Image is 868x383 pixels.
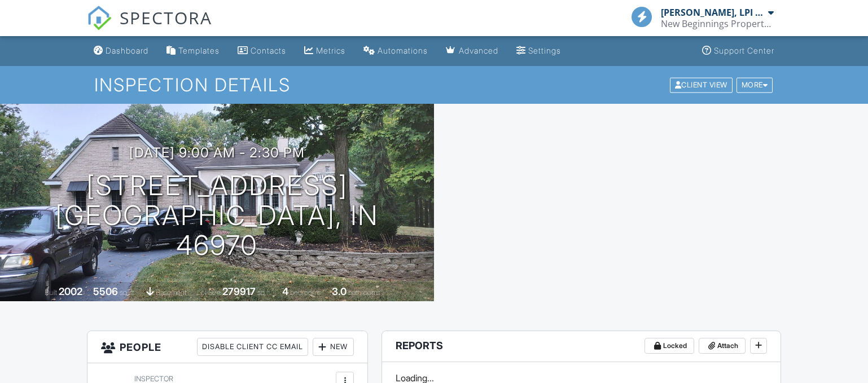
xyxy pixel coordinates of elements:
[178,46,220,55] div: Templates
[698,41,779,61] a: Support Center
[120,6,212,29] span: SPECTORA
[129,145,305,160] h3: [DATE] 9:00 am - 2:30 pm
[512,41,565,61] a: Settings
[669,80,735,89] a: Client View
[87,15,212,39] a: SPECTORA
[528,46,561,55] div: Settings
[134,375,173,383] span: Inspector
[313,338,354,356] div: New
[156,288,186,297] span: basement
[222,285,256,297] div: 279917
[162,41,224,61] a: Templates
[332,285,347,297] div: 3.0
[714,46,774,55] div: Support Center
[233,41,291,61] a: Contacts
[257,288,271,297] span: sq.ft.
[45,288,57,297] span: Built
[87,6,112,30] img: The Best Home Inspection Software - Spectora
[316,46,345,55] div: Metrics
[670,77,733,93] div: Client View
[93,285,118,297] div: 5506
[251,46,286,55] div: Contacts
[459,46,498,55] div: Advanced
[89,41,153,61] a: Dashboard
[120,288,135,297] span: sq. ft.
[18,171,416,260] h1: [STREET_ADDRESS] [GEOGRAPHIC_DATA], IN 46970
[441,41,503,61] a: Advanced
[300,41,350,61] a: Metrics
[661,7,765,18] div: [PERSON_NAME], LPI and CPI
[59,285,82,297] div: 2002
[661,18,774,29] div: New Beginnings Property Inspection, LLC
[737,77,773,93] div: More
[94,75,774,95] h1: Inspection Details
[197,288,221,297] span: Lot Size
[282,285,288,297] div: 4
[378,46,428,55] div: Automations
[290,288,321,297] span: bedrooms
[359,41,432,61] a: Automations (Basic)
[87,331,368,363] h3: People
[348,288,380,297] span: bathrooms
[197,338,308,356] div: Disable Client CC Email
[106,46,148,55] div: Dashboard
